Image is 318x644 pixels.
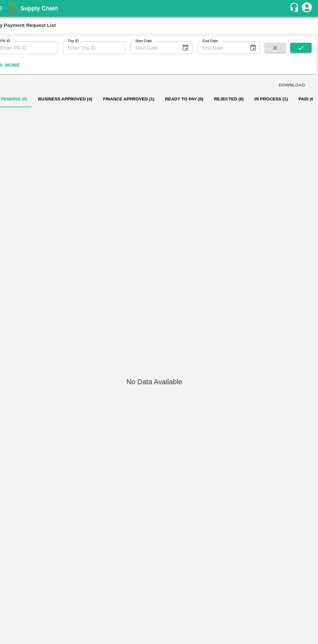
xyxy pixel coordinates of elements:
[10,37,19,42] label: PR ID
[141,37,157,42] label: Start Date
[75,37,86,42] label: Trip ID
[5,20,64,29] div: My Payment Request List
[206,37,221,42] label: End Date
[104,88,164,104] button: Finance Approved (1)
[136,40,180,52] input: Start Date
[212,88,251,104] button: Rejected (6)
[132,366,186,375] h5: No Data Available
[1,1,16,16] button: open drawer
[183,40,195,52] button: Choose date
[5,88,41,104] button: Pending (0)
[41,88,104,104] button: Business Approved (4)
[277,77,308,88] button: DOWNLOAD
[290,2,301,14] div: customer-support
[164,88,212,104] button: Ready To Pay (0)
[29,4,290,13] a: Supply Chain
[5,58,30,69] button: More
[249,40,261,52] button: Choose date
[70,40,130,52] input: Enter Trip ID
[201,40,246,52] input: End Date
[5,40,65,52] input: Enter PR ID
[14,61,29,66] strong: More
[29,5,66,11] b: Supply Chain
[16,2,29,15] img: logo
[301,1,313,15] div: account of current user
[251,88,294,104] button: In Process (1)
